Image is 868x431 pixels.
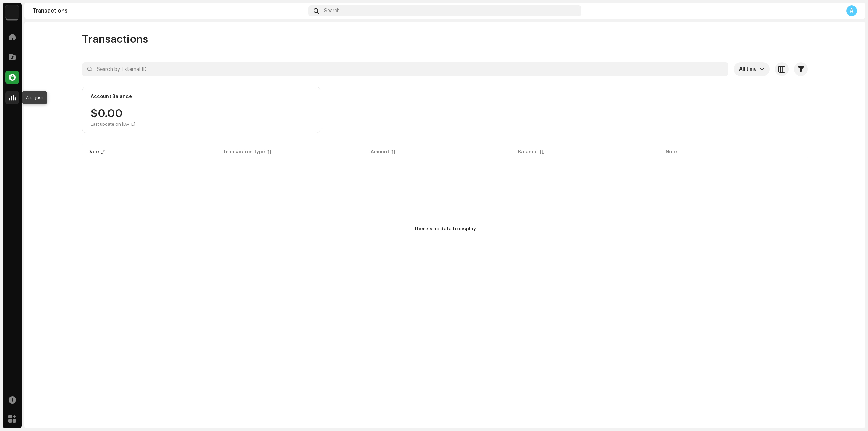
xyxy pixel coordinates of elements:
div: Transactions [33,8,305,14]
span: Transactions [82,33,148,46]
div: dropdown trigger [759,62,764,76]
span: All time [739,62,759,76]
div: Last update on [DATE] [91,122,135,127]
input: Search by External ID [82,62,728,76]
div: There's no data to display [414,226,476,233]
img: bc4c4277-71b2-49c5-abdf-ca4e9d31f9c1 [5,5,19,19]
div: Account Balance [91,94,132,99]
div: A [846,5,857,16]
span: Search [324,8,340,14]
